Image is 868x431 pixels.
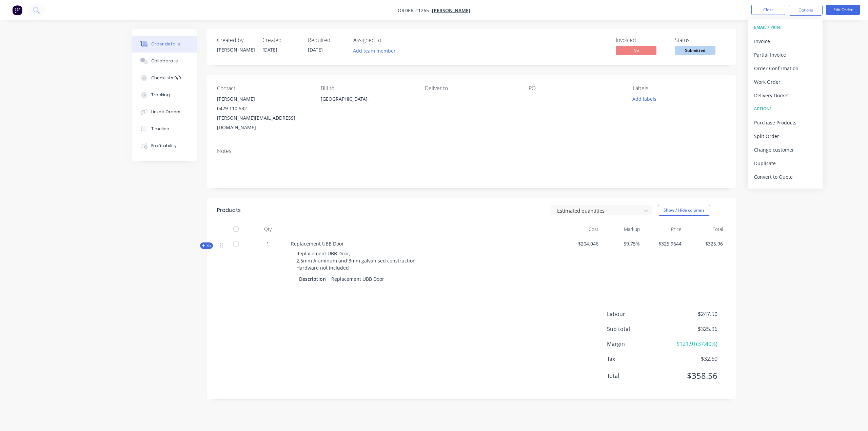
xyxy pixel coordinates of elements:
span: Submitted [675,46,715,55]
button: Add labels [629,94,660,103]
span: Labour [607,310,667,318]
div: [PERSON_NAME] [217,94,310,104]
button: Add team member [350,46,399,55]
div: Labels [633,85,726,92]
div: PO [529,85,622,92]
img: Factory [12,5,22,15]
span: Tax [607,355,667,363]
span: Replacement UBB Door, 2.5mm Aluminum and 3mm galvanised construction Hardware not included [296,250,416,271]
div: Timeline [151,126,169,132]
div: Convert to Quote [754,172,816,182]
div: Profitability [151,143,177,149]
span: Margin [607,340,667,348]
div: Cost [559,222,601,236]
button: Close [751,5,785,15]
div: Contact [217,85,310,92]
span: $325.9644 [645,240,682,247]
div: Assigned to [353,37,421,43]
div: Markup [601,222,643,236]
div: Deliver to [425,85,518,92]
div: Qty [248,222,288,236]
button: Tracking [132,86,197,103]
div: ACTIONS [754,104,816,113]
button: Add team member [353,46,399,55]
button: Collaborate [132,53,197,70]
div: Split Order [754,131,816,141]
div: Invoiced [616,37,667,43]
button: Order details [132,36,197,53]
div: Checklists 0/0 [151,75,181,81]
div: Delivery Docket [754,91,816,100]
div: Description [299,274,329,284]
span: Kit [202,243,211,248]
div: [PERSON_NAME][EMAIL_ADDRESS][DOMAIN_NAME] [217,113,310,132]
div: Partial Invoice [754,50,816,60]
div: Purchase Products [754,118,816,128]
div: Status [675,37,726,43]
span: [DATE] [262,46,277,53]
div: Price [643,222,684,236]
button: Submitted [675,46,715,56]
div: Order details [151,41,180,47]
button: Show / Hide columns [658,205,710,216]
button: Profitability [132,137,197,154]
span: $325.96 [687,240,723,247]
span: $204.046 [562,240,598,247]
div: Order Confirmation [754,63,816,73]
span: [DATE] [308,46,323,53]
span: $121.91 ( 37.40 %) [667,340,717,348]
div: Linked Orders [151,109,180,115]
div: Collaborate [151,58,178,64]
span: 59.75% [604,240,640,247]
div: [PERSON_NAME]0429 110 582[PERSON_NAME][EMAIL_ADDRESS][DOMAIN_NAME] [217,94,310,132]
div: Work Order [754,77,816,87]
button: Timeline [132,120,197,137]
span: Total [607,372,667,380]
button: Checklists 0/0 [132,70,197,86]
div: Change customer [754,145,816,155]
span: $325.96 [667,325,717,333]
div: [PERSON_NAME] [217,46,254,53]
span: $358.56 [667,370,717,382]
span: No [616,46,656,55]
div: Tracking [151,92,170,98]
div: [GEOGRAPHIC_DATA], [321,94,414,116]
div: Replacement UBB Door [329,274,387,284]
button: Options [789,5,823,16]
div: Total [684,222,726,236]
span: 1 [267,240,269,247]
button: Kit [200,242,213,249]
div: Created [262,37,300,43]
button: Edit Order [826,5,860,15]
span: Order #1265 - [398,7,432,14]
div: Products [217,206,241,214]
a: [PERSON_NAME] [432,7,470,14]
div: Required [308,37,345,43]
div: Invoice [754,36,816,46]
button: Linked Orders [132,103,197,120]
span: $247.50 [667,310,717,318]
div: 0429 110 582 [217,104,310,113]
span: Replacement UBB Door [291,240,344,247]
div: Bill to [321,85,414,92]
div: Duplicate [754,158,816,168]
span: Sub total [607,325,667,333]
div: Notes [217,148,726,154]
div: Archive [754,185,816,195]
div: EMAIL / PRINT [754,23,816,32]
div: [GEOGRAPHIC_DATA], [321,94,414,104]
span: $32.60 [667,355,717,363]
div: Created by [217,37,254,43]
